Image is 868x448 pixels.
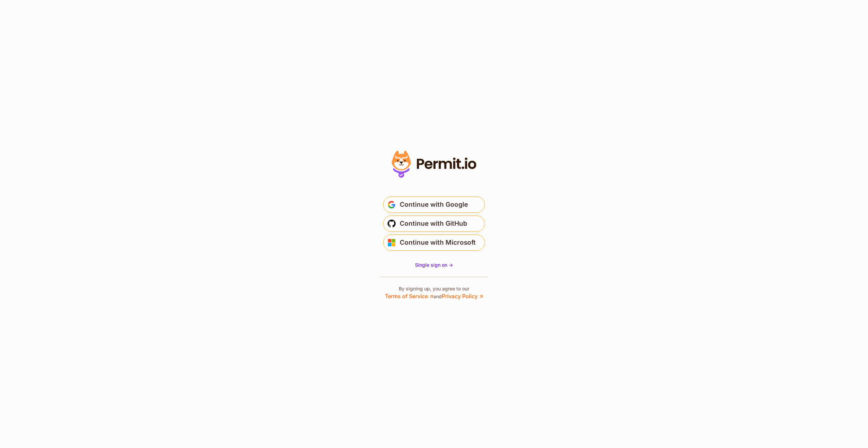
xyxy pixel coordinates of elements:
[400,199,468,210] span: Continue with Google
[383,216,485,232] button: Continue with GitHub
[415,262,453,268] a: Single sign on ->
[415,262,453,268] span: Single sign on ->
[385,293,433,300] a: Terms of Service ↗
[383,197,485,213] button: Continue with Google
[383,235,485,251] button: Continue with Microsoft
[400,237,476,248] span: Continue with Microsoft
[385,285,483,300] p: By signing up, you agree to our and
[400,218,467,229] span: Continue with GitHub
[442,293,483,300] a: Privacy Policy ↗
